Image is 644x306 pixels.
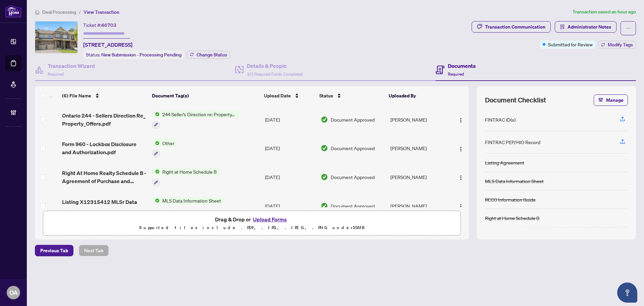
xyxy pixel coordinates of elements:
[197,52,227,57] span: Change Status
[62,140,147,156] span: Form 960 - Lockbox Disclosure and Authorization.pdf
[101,22,116,28] span: 46703
[560,25,565,29] span: solution
[485,214,539,222] div: Right at Home Schedule B
[152,139,160,147] img: Status Icon
[388,191,449,220] td: [PERSON_NAME]
[321,116,328,123] img: Document Status
[149,86,262,105] th: Document Tag(s)
[152,197,160,204] img: Status Icon
[455,114,466,125] button: Logo
[62,169,147,185] span: Right At Home Realty Schedule B - Agreement of Purchase and Sale.pdf
[568,21,611,32] span: Administrator Notes
[262,163,318,191] td: [DATE]
[5,5,21,17] img: logo
[40,245,68,256] span: Previous Tab
[472,21,551,33] button: Transaction Communication
[458,118,464,123] img: Logo
[247,72,303,77] span: 3/3 Required Fields Completed
[83,50,184,59] div: Status:
[152,168,160,175] img: Status Icon
[83,41,132,49] span: [STREET_ADDRESS]
[594,94,628,106] button: Manage
[35,10,40,14] span: home
[555,21,616,33] button: Administrator Notes
[331,173,375,181] span: Document Approved
[152,139,177,158] button: Status IconOther
[101,52,181,58] span: New Submission - Processing Pending
[485,21,545,32] div: Transaction Communication
[262,105,318,134] td: [DATE]
[606,95,624,105] span: Manage
[152,168,219,186] button: Status IconRight at Home Schedule B
[321,173,328,181] img: Document Status
[485,177,544,185] div: MLS Data Information Sheet
[9,288,18,297] span: OA
[43,211,461,236] span: Drag & Drop orUpload FormsSupported files include .PDF, .JPG, .JPEG, .PNG under25MB
[62,92,91,99] span: (6) File Name
[42,9,76,15] span: Deal Processing
[319,92,333,99] span: Status
[59,86,149,105] th: (6) File Name
[455,143,466,154] button: Logo
[160,111,239,118] span: 244 Seller’s Direction re: Property/Offers
[215,215,289,224] span: Drag & Drop or
[35,245,73,256] button: Previous Tab
[317,86,386,105] th: Status
[62,112,147,128] span: Ontario 244 - Sellers Direction Re_ Property_Offers.pdf
[321,144,328,152] img: Document Status
[485,116,516,123] div: FINTRAC ID(s)
[598,41,636,49] button: Modify Tags
[264,92,291,99] span: Upload Date
[331,116,375,123] span: Document Approved
[62,198,147,214] span: Listing X12315412 MLSr Data Information Form.pdf
[262,191,318,220] td: [DATE]
[187,51,230,59] button: Change Status
[152,197,224,215] button: Status IconMLS Data Information Sheet
[485,95,546,105] span: Document Checklist
[485,159,524,166] div: Listing Agreement
[448,62,476,70] h4: Documents
[331,202,375,210] span: Document Approved
[455,172,466,182] button: Logo
[247,62,303,70] h4: Details & People
[84,9,119,15] span: View Transaction
[48,62,95,70] h4: Transaction Wizard
[458,175,464,180] img: Logo
[79,8,81,16] li: /
[388,105,449,134] td: [PERSON_NAME]
[485,196,536,203] div: RECO Information Guide
[331,144,375,152] span: Document Approved
[388,163,449,191] td: [PERSON_NAME]
[321,202,328,210] img: Document Status
[262,134,318,163] td: [DATE]
[458,204,464,209] img: Logo
[386,86,447,105] th: Uploaded By
[48,72,64,77] span: Required
[152,111,239,129] button: Status Icon244 Seller’s Direction re: Property/Offers
[160,139,177,147] span: Other
[608,42,633,47] span: Modify Tags
[261,86,317,105] th: Upload Date
[548,41,593,48] span: Submitted for Review
[251,215,289,224] button: Upload Forms
[47,224,457,232] p: Supported files include .PDF, .JPG, .JPEG, .PNG under 25 MB
[455,201,466,211] button: Logo
[626,26,631,31] span: ellipsis
[79,245,109,256] button: Next Tab
[617,282,637,303] button: Open asap
[573,8,636,16] article: Transaction saved an hour ago
[448,72,464,77] span: Required
[152,111,160,118] img: Status Icon
[485,138,540,146] div: FINTRAC PEP/HIO Record
[83,21,116,29] div: Ticket #:
[458,146,464,152] img: Logo
[35,21,77,53] img: IMG-X12315412_1.jpg
[160,168,219,175] span: Right at Home Schedule B
[160,197,224,204] span: MLS Data Information Sheet
[388,134,449,163] td: [PERSON_NAME]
